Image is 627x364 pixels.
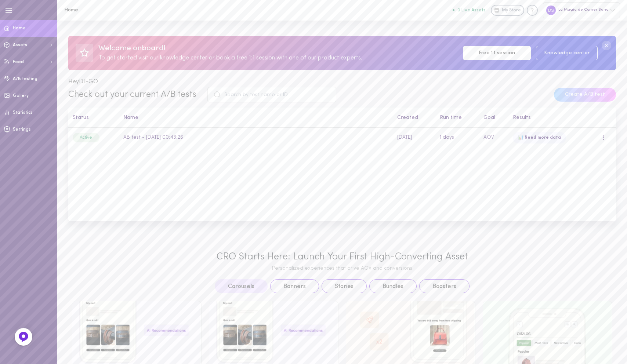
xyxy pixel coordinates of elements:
button: Create A/B test [554,88,616,102]
button: Stories [322,279,367,293]
th: Created [393,108,435,128]
button: Bundles [369,279,417,293]
span: Feed [13,60,24,64]
div: Knowledge center [527,5,538,16]
span: Settings [13,127,31,132]
div: La Magia de Comer Sano [543,2,620,18]
a: Knowledge center [536,46,598,60]
span: A/B testing [13,77,37,81]
span: Check out your current A/B tests [68,90,196,99]
input: Search by test name or ID [207,87,336,102]
td: 1 days [435,128,479,148]
span: My Store [502,7,521,14]
div: CRO Starts Here: Launch Your First High-Converting Asset [72,251,612,263]
span: Gallery [13,94,29,98]
td: AOV [479,128,508,148]
th: Name [119,108,393,128]
td: [DATE] [393,128,435,148]
a: Create A/B test [554,92,616,97]
button: Boosters [419,279,470,293]
div: Welcome onboard! [98,43,458,54]
span: Statistics [13,110,33,115]
span: Home [13,26,26,30]
a: 0 Live Assets [453,8,491,13]
div: 📊 Need more data [513,132,566,144]
a: Free 1:1 session [463,46,531,60]
button: Carousels [215,279,268,293]
td: AB test - [DATE] 00:43:26 [119,128,393,148]
th: Run time [435,108,479,128]
div: Active [73,133,99,142]
button: Banners [270,279,319,293]
h1: Home [64,7,185,13]
th: Results [508,108,597,128]
span: Hey DIEGO [68,79,98,85]
button: 0 Live Assets [453,8,486,12]
img: Feedback Button [18,331,29,342]
div: To get started visit our knowledge center or book a free 1:1 session with one of our product expe... [98,54,458,63]
th: Goal [479,108,508,128]
div: Personalized experiences that drive AOV and conversions [72,266,612,272]
th: Status [68,108,119,128]
a: My Store [491,5,524,16]
span: Assets [13,43,27,47]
